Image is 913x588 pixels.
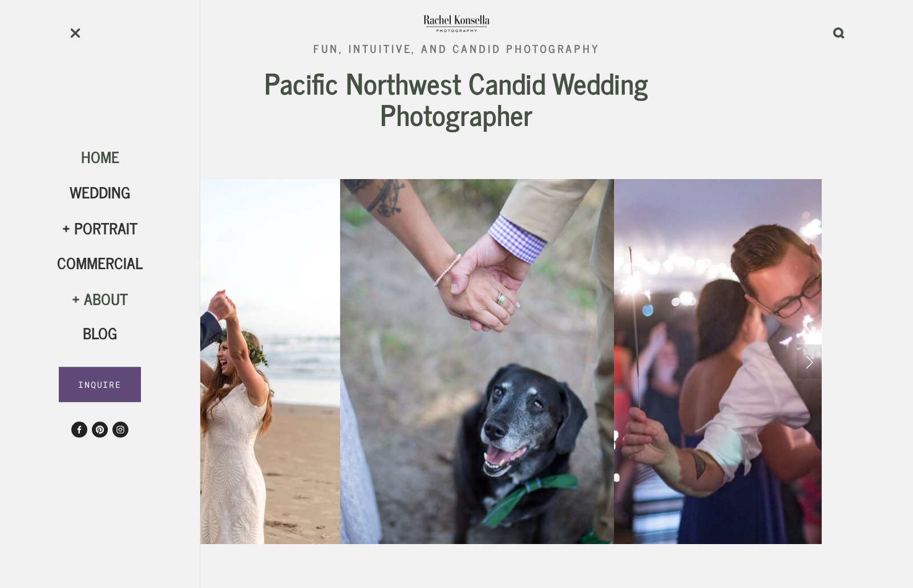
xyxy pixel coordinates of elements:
[81,144,119,169] a: Home
[70,180,131,205] a: Wedding
[83,321,118,346] a: Blog
[59,367,142,402] a: INQUIRE
[57,218,143,238] div: Portrait
[71,421,87,437] a: Rachel Konsella
[57,250,143,275] a: Commercial
[112,421,128,437] a: Instagram
[92,421,108,437] a: KonsellaPhoto
[57,289,143,309] div: About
